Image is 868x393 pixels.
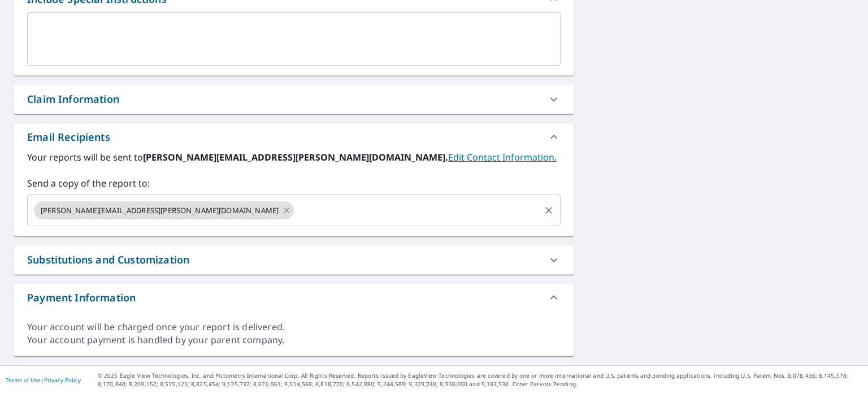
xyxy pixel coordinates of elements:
div: [PERSON_NAME][EMAIL_ADDRESS][PERSON_NAME][DOMAIN_NAME] [34,201,294,219]
button: Clear [541,202,557,218]
a: Terms of Use [6,376,41,384]
b: [PERSON_NAME][EMAIL_ADDRESS][PERSON_NAME][DOMAIN_NAME]. [143,151,448,163]
div: Substitutions and Customization [27,252,189,267]
div: Claim Information [27,92,119,107]
a: Privacy Policy [44,376,81,384]
label: Send a copy of the report to: [27,176,561,190]
p: © 2025 Eagle View Technologies, Inc. and Pictometry International Corp. All Rights Reserved. Repo... [98,372,862,388]
span: [PERSON_NAME][EMAIL_ADDRESS][PERSON_NAME][DOMAIN_NAME] [34,205,285,216]
div: Your account payment is handled by your parent company. [27,334,561,347]
label: Your reports will be sent to [27,150,561,164]
div: Claim Information [14,85,574,114]
div: Payment Information [27,290,136,305]
a: EditContactInfo [448,151,557,163]
div: Substitutions and Customization [14,245,574,274]
div: Payment Information [14,284,574,311]
div: Email Recipients [14,123,574,150]
p: | [6,377,81,383]
div: Your account will be charged once your report is delivered. [27,321,561,334]
div: Email Recipients [27,129,110,145]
